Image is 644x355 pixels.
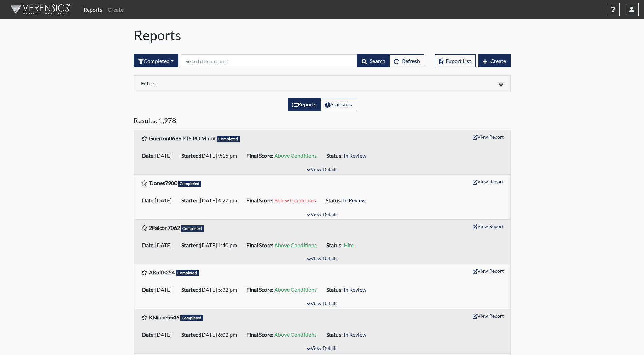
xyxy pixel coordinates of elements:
b: Guerton0699 PTS PO Minot [149,135,216,141]
li: [DATE] 9:15 pm [179,150,244,161]
li: [DATE] [139,195,179,206]
span: Search [370,57,385,64]
b: Date: [142,331,155,338]
b: Status: [326,152,343,159]
b: Status: [326,197,342,203]
b: Started: [181,152,200,159]
b: Status: [326,286,343,293]
b: Final Score: [246,286,273,293]
li: [DATE] [139,329,179,340]
b: Final Score: [246,331,273,338]
button: View Report [470,310,507,321]
span: Refresh [402,57,420,64]
b: Final Score: [246,197,273,203]
span: Completed [178,181,201,187]
button: Completed [134,54,178,67]
span: Export List [446,57,471,64]
span: Hire [344,242,354,248]
b: Status: [326,331,343,338]
span: In Review [344,331,366,338]
button: Search [357,54,390,67]
button: Export List [435,54,476,67]
b: Started: [181,197,200,203]
span: Above Conditions [274,152,317,159]
span: In Review [344,286,366,293]
b: Status: [326,242,343,248]
li: [DATE] 1:40 pm [179,240,244,251]
span: Above Conditions [274,286,317,293]
label: View the list of reports [288,98,321,111]
b: Date: [142,242,155,248]
span: Above Conditions [274,242,317,248]
li: [DATE] 4:27 pm [179,195,244,206]
li: [DATE] 5:32 pm [179,284,244,295]
b: ARuff8254 [149,269,175,275]
span: Above Conditions [274,331,317,338]
button: View Report [470,176,507,187]
input: Search by Registration ID, Interview Number, or Investigation Name. [181,54,357,67]
b: KNibbe5546 [149,314,179,320]
b: Date: [142,152,155,159]
button: View Report [470,132,507,142]
a: Reports [81,3,105,16]
span: In Review [344,152,366,159]
a: Create [105,3,126,16]
button: Create [478,54,511,67]
button: View Report [470,266,507,276]
span: Completed [180,315,203,321]
b: Started: [181,242,200,248]
div: Filter by interview status [134,54,178,67]
b: Date: [142,286,155,293]
div: Click to expand/collapse filters [136,80,509,88]
li: [DATE] [139,150,179,161]
button: View Details [303,300,341,309]
b: Date: [142,197,155,203]
button: View Report [470,221,507,232]
span: Create [490,57,506,64]
li: [DATE] 6:02 pm [179,329,244,340]
b: Started: [181,331,200,338]
b: Final Score: [246,152,273,159]
h5: Results: 1,978 [134,116,511,127]
span: Completed [176,270,199,276]
h6: Filters [141,80,317,86]
h1: Reports [134,27,511,44]
li: [DATE] [139,284,179,295]
b: TJones7900 [149,180,177,186]
b: Started: [181,286,200,293]
button: View Details [303,344,341,353]
b: 2Falcon7062 [149,224,180,231]
button: View Details [303,255,341,264]
span: Completed [217,136,240,142]
span: Below Conditions [274,197,316,203]
label: View statistics about completed interviews [320,98,356,111]
button: View Details [303,210,341,219]
b: Final Score: [246,242,273,248]
button: View Details [303,165,341,174]
span: Completed [181,225,204,232]
li: [DATE] [139,240,179,251]
span: In Review [343,197,366,203]
button: Refresh [389,54,424,67]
